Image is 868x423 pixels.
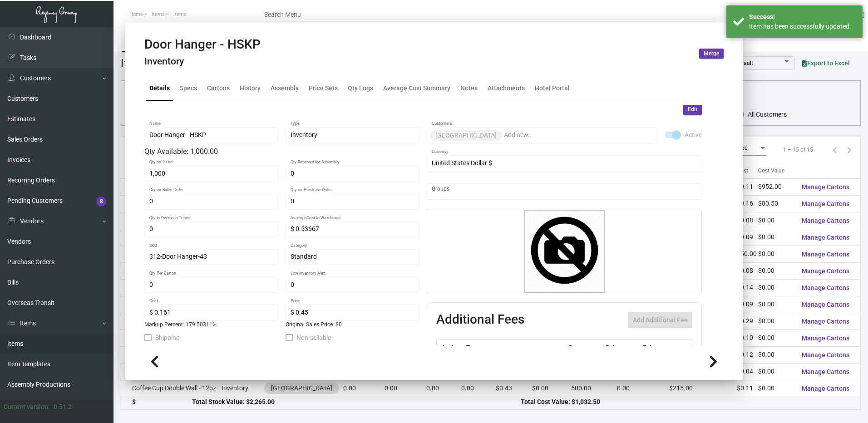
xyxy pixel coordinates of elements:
td: Notecard - 6 lots [121,346,222,363]
td: $0.00 [758,363,794,380]
td: $0.00 [758,330,794,346]
td: $0.29 [737,313,758,330]
span: Manage Cartons [802,301,849,308]
mat-select: Items per page: [741,145,767,152]
div: Success! [749,12,856,22]
span: Items [173,11,187,17]
td: $50.00 [737,246,758,262]
span: Default [735,60,753,66]
td: Coaster [121,296,222,313]
td: $952.00 [758,178,794,195]
span: Manage Cartons [802,200,849,207]
button: Add Additional Fee [628,312,692,328]
span: 50 [741,145,748,151]
span: Active [685,129,702,140]
td: WHITE Coffee Cup Lid - 16oz [121,262,222,279]
td: $0.43 [496,380,532,397]
div: Average Cost Summary [383,84,450,93]
td: Pens-Nia [121,313,222,330]
td: 500.00 [571,380,617,397]
div: Attachments [488,84,525,93]
div: Price Sets [309,84,338,93]
div: Hotel Portal [535,84,570,93]
td: $0.00 [758,212,794,229]
td: Envelope - A6 [121,178,222,195]
div: Cartons [207,84,230,93]
span: Add Additional Fee [633,316,688,324]
button: Merge [699,49,724,59]
button: Next page [842,143,857,157]
td: $0.11 [737,178,758,195]
span: Manage Cartons [802,351,849,359]
div: Total Stock Value: $2,265.00 [192,397,521,407]
td: 0.00 [385,380,426,397]
td: $0.08 [737,212,758,229]
td: $0.00 [758,279,794,296]
td: $0.09 [737,296,758,313]
h2: Door Hanger - HSKP [144,37,261,52]
div: Items (15) [121,55,170,71]
h4: Inventory [144,56,261,67]
th: Price [603,339,641,355]
span: Manage Cartons [802,183,849,191]
input: Add new.. [432,188,697,195]
td: $0.08 [737,262,758,279]
th: Active [437,339,464,355]
span: Manage Cartons [802,284,849,291]
td: $0.04 [737,363,758,380]
span: Manage Cartons [802,385,849,392]
td: $0.09 [737,229,758,246]
td: 0.00 [426,380,461,397]
th: Cost [566,339,603,355]
input: Add new.. [504,132,653,139]
div: Cost Value [758,167,784,175]
td: $0.00 [758,229,794,246]
td: $0.00 [758,246,794,262]
span: Manage Cartons [802,217,849,224]
span: Edit [688,106,697,113]
div: Specs [180,84,197,93]
span: Shipping [155,332,180,343]
span: Manage Cartons [802,267,849,275]
td: Laundry NCR Form [121,212,222,229]
td: Coffee Cup Single Wall - 4oz [121,363,222,380]
td: $0.12 [737,346,758,363]
td: Coffee Cup Double Wall - 12oz [121,380,222,397]
span: Home [129,11,143,17]
span: Merge [704,50,719,58]
div: Assembly [271,84,299,93]
td: $0.00 [758,262,794,279]
td: $0.00 [532,380,571,397]
td: Sanitizer Wipes [121,229,222,246]
th: Price type [641,339,681,355]
div: Qty Logs [348,84,373,93]
td: $0.14 [737,279,758,296]
h2: Additional Fees [436,312,524,328]
span: Manage Cartons [802,234,849,241]
td: Inventory [222,380,264,397]
div: Total Cost Value: $1,032.50 [521,397,849,407]
td: $0.00 [758,296,794,313]
div: $ [132,397,192,407]
div: Notes [460,84,478,93]
td: $0.11 [737,380,758,397]
span: Export to Excel [802,59,850,67]
button: Edit [683,105,702,115]
div: Current version: [4,402,50,412]
td: Door Hanger - HSKP [121,195,222,212]
td: $0.00 [758,380,794,397]
div: Qty Available: 1,000.00 [144,146,419,157]
div: 1 – 15 of 15 [783,146,813,154]
td: Coffee Cup Double Wall - 16oz [121,279,222,296]
span: Items [152,11,165,17]
div: Item has been successfully updated. [749,22,856,31]
span: Manage Cartons [802,318,849,325]
div: Details [149,84,170,93]
span: Manage Cartons [802,334,849,342]
button: Previous page [828,143,842,157]
td: $80.50 [758,195,794,212]
th: Type [464,339,566,355]
td: Envelope - #10 [121,330,222,346]
td: $0.10 [737,330,758,346]
td: $0.00 [758,346,794,363]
